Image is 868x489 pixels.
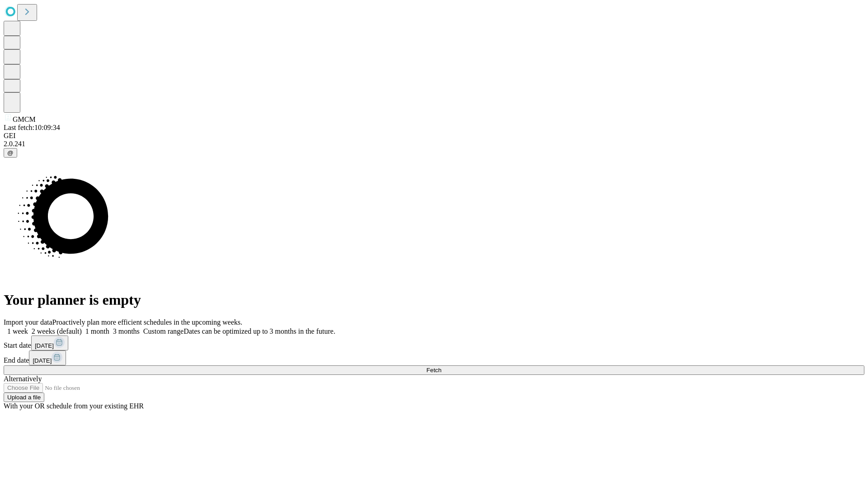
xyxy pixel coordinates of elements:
[4,318,52,326] span: Import your data
[184,327,335,335] span: Dates can be optimized up to 3 months in the future.
[85,327,109,335] span: 1 month
[13,115,36,123] span: GMCM
[4,132,864,140] div: GEI
[4,124,60,131] span: Last fetch: 10:09:34
[426,367,441,374] span: Fetch
[4,292,864,308] h1: Your planner is empty
[4,402,144,410] span: With your OR schedule from your existing EHR
[4,336,864,350] div: Start date
[4,393,44,402] button: Upload a file
[4,140,864,148] div: 2.0.241
[7,149,14,156] span: @
[33,357,52,364] span: [DATE]
[4,375,42,383] span: Alternatively
[32,327,82,335] span: 2 weeks (default)
[7,327,28,335] span: 1 week
[4,365,864,375] button: Fetch
[4,350,864,365] div: End date
[35,342,54,349] span: [DATE]
[31,336,68,350] button: [DATE]
[4,148,17,158] button: @
[52,318,242,326] span: Proactively plan more efficient schedules in the upcoming weeks.
[113,327,140,335] span: 3 months
[29,350,66,365] button: [DATE]
[143,327,184,335] span: Custom range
